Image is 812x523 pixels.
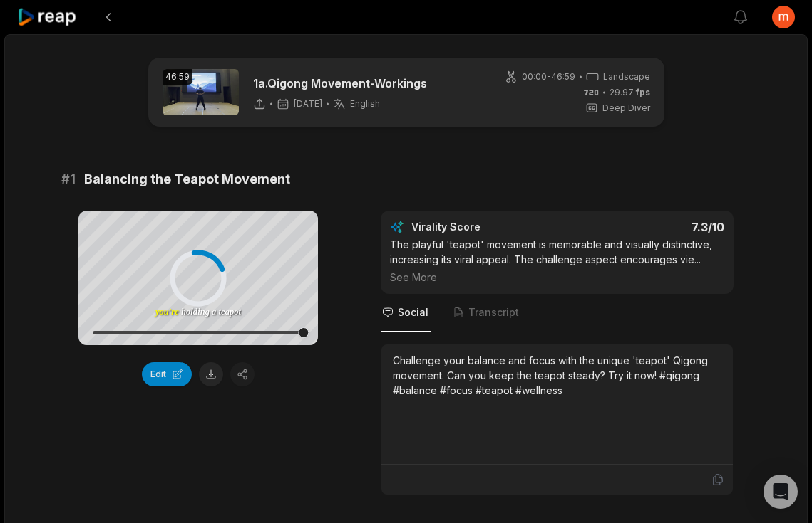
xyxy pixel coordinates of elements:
[636,87,650,97] span: fps
[253,75,427,92] p: 1a.Qigong Movement-Workings
[381,294,734,332] nav: Tabs
[84,169,290,189] span: Balancing the Teapot Movement
[610,86,650,99] span: 29.97
[142,362,192,386] button: Edit
[764,475,798,509] div: Open Intercom Messenger
[522,70,575,83] span: 00:00 - 46:59
[572,220,725,234] div: 7.3 /10
[602,102,650,115] span: Deep Diver
[61,169,76,189] span: # 1
[163,69,192,85] div: 46:59
[411,220,565,234] div: Virality Score
[390,270,724,285] div: See More
[390,237,724,285] div: The playful 'teapot' movement is memorable and visually distinctive, increasing its viral appeal....
[393,353,721,398] div: Challenge your balance and focus with the unique 'teapot' Qigong movement. Can you keep the teapo...
[398,305,428,319] span: Social
[350,98,380,110] span: English
[468,305,519,319] span: Transcript
[294,98,322,110] span: [DATE]
[603,70,650,83] span: Landscape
